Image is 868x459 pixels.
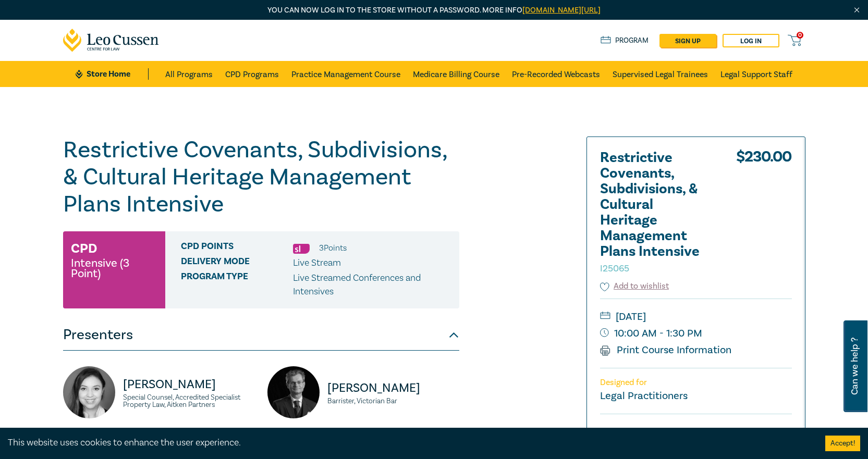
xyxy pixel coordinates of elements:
a: sign up [659,34,716,47]
span: Can we help ? [850,327,860,406]
p: [PERSON_NAME] [327,380,459,396]
button: Accept cookies [825,436,860,451]
p: Designed for [600,378,792,388]
a: CPD Programs [225,61,279,87]
span: CPD Points [181,241,293,255]
button: Presenters [63,319,459,351]
small: Barrister, Victorian Bar [327,398,459,405]
img: https://s3.ap-southeast-2.amazonaws.com/leo-cussen-store-production-content/Contacts/Victoria%20A... [63,366,115,418]
a: Supervised Legal Trainees [613,61,708,87]
div: $ 230.00 [736,150,792,280]
a: Pre-Recorded Webcasts [512,61,600,87]
a: Log in [723,34,779,47]
img: https://s3.ap-southeast-2.amazonaws.com/leo-cussen-store-production-content/Contacts/Matthew%20To... [267,366,320,418]
small: I25065 [600,263,629,275]
a: Store Home [76,68,148,80]
a: Practice Management Course [291,61,400,87]
h2: Restrictive Covenants, Subdivisions, & Cultural Heritage Management Plans Intensive [600,150,715,275]
img: Close [852,6,861,15]
small: Intensive (3 Point) [71,258,157,279]
img: Substantive Law [293,244,310,254]
a: [DOMAIN_NAME][URL] [522,5,601,15]
a: Legal Support Staff [720,61,792,87]
li: 3 Point s [319,241,347,255]
small: 10:00 AM - 1:30 PM [600,325,792,342]
small: Legal Practitioners [600,389,688,403]
p: You can now log in to the store without a password. More info [63,5,805,16]
h1: Restrictive Covenants, Subdivisions, & Cultural Heritage Management Plans Intensive [63,137,459,218]
small: Special Counsel, Accredited Specialist Property Law, Aitken Partners [123,394,255,408]
a: All Programs [165,61,213,87]
a: Program [601,35,649,46]
a: Print Course Information [600,343,732,357]
div: This website uses cookies to enhance the user experience. [8,436,810,450]
span: 0 [797,32,803,39]
span: Live Stream [293,257,341,269]
span: Delivery Mode [181,256,293,270]
small: [DATE] [600,308,792,325]
span: Program type [181,271,293,299]
button: Add to wishlist [600,280,669,292]
p: Live Streamed Conferences and Intensives [293,271,451,299]
h3: CPD [71,239,97,258]
p: [PERSON_NAME] [123,376,255,393]
a: Medicare Billing Course [413,61,499,87]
